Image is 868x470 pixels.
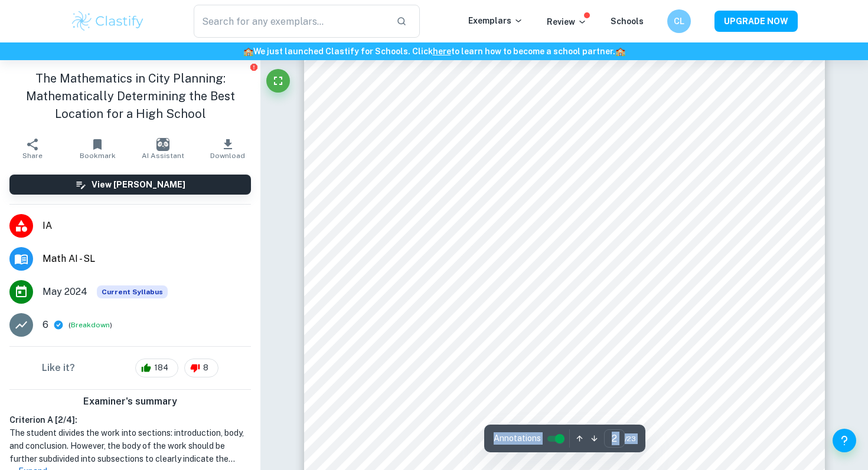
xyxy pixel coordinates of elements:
[184,359,218,377] div: 8
[43,318,48,332] p: 6
[615,47,625,56] span: 🏫
[43,219,251,233] span: IA
[494,432,541,445] span: Annotations
[210,152,245,160] span: Download
[9,175,251,195] button: View [PERSON_NAME]
[65,132,130,165] button: Bookmark
[70,9,145,33] img: Clastify logo
[243,47,253,56] span: 🏫
[9,426,251,465] h1: The student divides the work into sections: introduction, body, and conclusion. However, the body...
[148,362,175,374] span: 184
[142,152,184,160] span: AI Assistant
[433,47,451,56] a: here
[625,433,636,444] span: / 23
[9,70,251,123] h1: The Mathematics in City Planning: Mathematically Determining the Best Location for a High School
[673,15,686,28] h6: CL
[97,285,168,298] span: Current Syllabus
[249,63,258,71] button: Report issue
[195,132,260,165] button: Download
[714,11,798,32] button: UPGRADE NOW
[197,362,215,374] span: 8
[547,15,587,28] p: Review
[266,69,290,93] button: Fullscreen
[92,178,185,191] h6: View [PERSON_NAME]
[667,9,691,33] button: CL
[43,285,87,299] span: May 2024
[42,361,75,375] h6: Like it?
[130,132,195,165] button: AI Assistant
[5,395,256,409] h6: Examiner's summary
[43,252,251,266] span: Math AI - SL
[194,5,387,38] input: Search for any exemplars...
[135,359,178,377] div: 184
[156,138,169,151] img: AI Assistant
[833,429,856,452] button: Help and Feedback
[611,17,644,26] a: Schools
[68,320,112,331] span: ( )
[97,285,168,298] div: This exemplar is based on the current syllabus. Feel free to refer to it for inspiration/ideas wh...
[71,320,110,330] button: Breakdown
[468,14,523,27] p: Exemplars
[22,152,43,160] span: Share
[2,45,866,58] h6: We just launched Clastify for Schools. Click to learn how to become a school partner.
[9,413,251,426] h6: Criterion A [ 2 / 4 ]:
[80,152,116,160] span: Bookmark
